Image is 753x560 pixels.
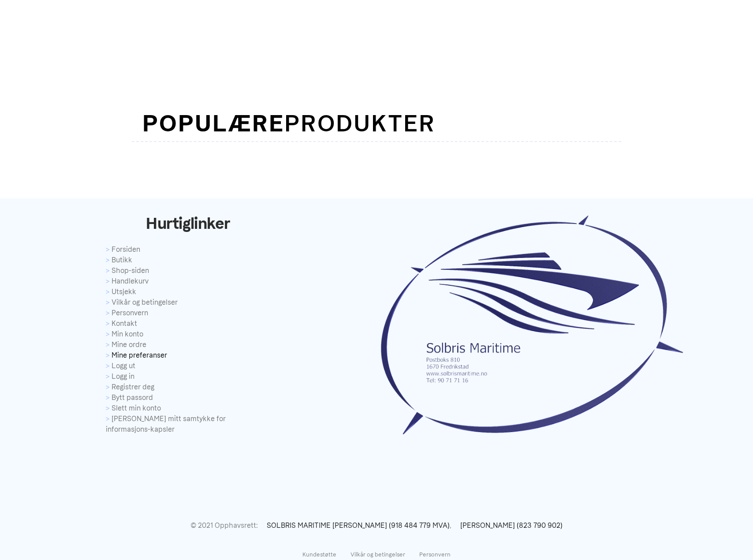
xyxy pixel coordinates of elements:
a: Butikk [106,255,271,265]
a: Mine ordre [106,340,271,350]
a: Mine preferanser [106,350,271,361]
a: Slett min konto [106,403,271,414]
a: Shop-siden [106,265,271,276]
a: Logg in [106,371,271,382]
a: Personvern [106,308,271,318]
a: Kontakt [106,318,271,329]
b: Populære [142,109,284,138]
h1: Produkter [132,105,621,142]
a: Forsiden [106,244,271,255]
a: Handlekurv [106,276,271,287]
a: Bytt passord [106,392,271,403]
span: © 2021 Opphavsrett: , [190,517,563,534]
a: [PERSON_NAME] (823 790 902) [451,521,563,530]
a: Logg ut [106,361,271,371]
a: Vilkår og betingelser [106,297,271,308]
img: logo_info.png [376,212,685,439]
a: SOLBRIS MARITIME [PERSON_NAME] (918 484 779 MVA) [258,521,450,530]
a: Registrer deg [106,382,271,392]
a: Min konto [106,329,271,340]
a: Utsjekk [106,287,271,297]
a: [PERSON_NAME] mitt samtykke for informasjons-kapsler [106,414,271,435]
